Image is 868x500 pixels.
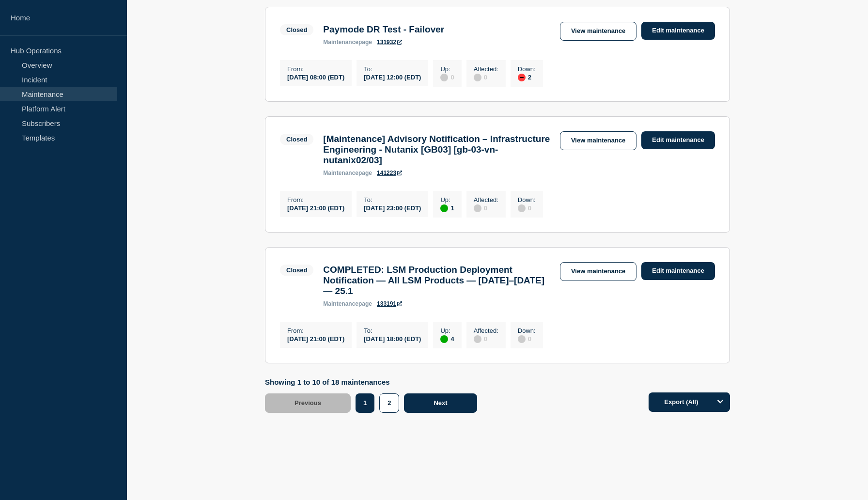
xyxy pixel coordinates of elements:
div: 0 [474,73,498,81]
div: disabled [474,335,481,343]
p: Up : [440,196,454,203]
a: 131932 [377,39,402,46]
div: down [518,74,526,81]
div: disabled [440,74,448,81]
div: 0 [474,203,498,212]
div: 4 [440,334,454,343]
p: Showing 1 to 10 of 18 maintenances [265,378,482,386]
div: [DATE] 23:00 (EDT) [364,203,421,212]
p: Affected : [474,196,498,203]
button: 2 [379,393,399,413]
span: maintenance [323,39,358,46]
h3: [Maintenance] Advisory Notification – Infrastructure Engineering - Nutanix [GB03] [gb-03-vn-nutan... [323,134,550,166]
h3: COMPLETED: LSM Production Deployment Notification — All LSM Products — [DATE]–[DATE] — 25.1 [323,265,550,297]
div: 0 [518,334,536,343]
div: Closed [286,26,307,33]
p: page [323,39,372,46]
p: page [323,170,372,176]
a: View maintenance [560,262,636,281]
div: [DATE] 21:00 (EDT) [287,203,344,212]
div: up [440,335,448,343]
p: Down : [518,65,536,73]
a: View maintenance [560,131,636,150]
a: 133191 [377,300,402,307]
div: [DATE] 12:00 (EDT) [364,73,421,81]
p: To : [364,65,421,73]
a: Edit maintenance [641,262,715,280]
span: Next [434,399,447,406]
h3: Paymode DR Test - Failover [323,24,444,35]
p: From : [287,65,344,73]
p: Affected : [474,65,498,73]
div: Closed [286,266,307,274]
div: 0 [518,203,536,212]
button: 1 [356,393,374,413]
button: Next [404,393,477,413]
p: Up : [440,327,454,334]
a: View maintenance [560,22,636,41]
p: Up : [440,65,454,73]
div: disabled [518,335,526,343]
a: 141223 [377,170,402,176]
div: 2 [518,73,536,81]
div: up [440,204,448,212]
span: maintenance [323,170,358,176]
p: Down : [518,327,536,334]
div: disabled [474,74,481,81]
div: 0 [474,334,498,343]
div: [DATE] 08:00 (EDT) [287,73,344,81]
div: [DATE] 18:00 (EDT) [364,334,421,343]
p: Affected : [474,327,498,334]
div: disabled [474,204,481,212]
p: Down : [518,196,536,203]
button: Options [711,392,730,412]
div: 1 [440,203,454,212]
p: page [323,300,372,307]
p: From : [287,196,344,203]
button: Export (All) [649,392,730,412]
div: [DATE] 21:00 (EDT) [287,334,344,343]
span: Previous [294,399,321,406]
div: Closed [286,136,307,143]
p: To : [364,327,421,334]
p: From : [287,327,344,334]
p: To : [364,196,421,203]
div: 0 [440,73,454,81]
span: maintenance [323,300,358,307]
div: disabled [518,204,526,212]
a: Edit maintenance [641,22,715,40]
a: Edit maintenance [641,131,715,149]
button: Previous [265,393,351,413]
